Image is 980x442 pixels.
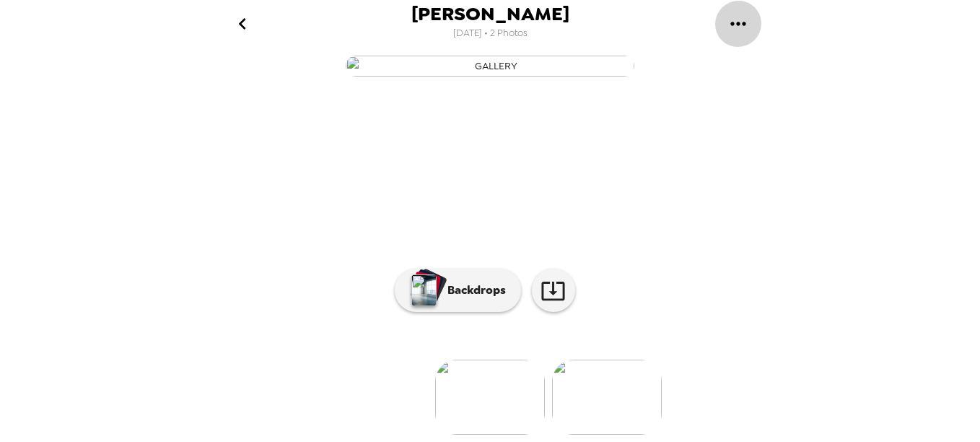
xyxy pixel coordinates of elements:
p: Backdrops [440,282,506,299]
img: gallery [435,360,545,435]
img: gallery [346,56,634,77]
button: [PERSON_NAME],[DATE] [201,35,779,81]
span: [DATE] • 2 Photos [453,24,528,43]
button: Backdrops [395,269,521,312]
span: [PERSON_NAME] [411,4,569,24]
img: gallery [552,360,662,435]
